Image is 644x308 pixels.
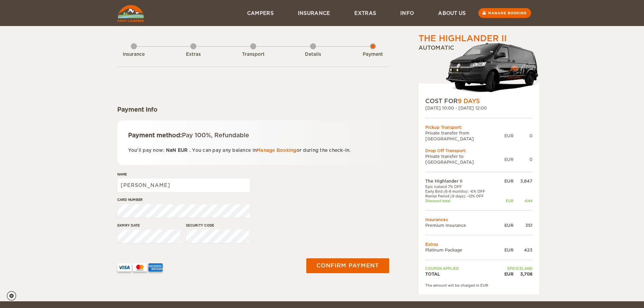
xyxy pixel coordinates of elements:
[425,148,532,153] div: Drop Off Transport:
[504,133,514,139] div: EUR
[306,258,389,273] button: Confirm payment
[514,133,532,139] div: 0
[425,271,498,277] td: TOTAL
[498,198,513,203] div: EUR
[117,5,144,22] img: Cozy Campers
[425,105,532,111] div: [DATE] 10:00 - [DATE] 12:00
[178,148,188,153] span: EUR
[425,217,532,222] td: Insurances
[425,222,498,228] td: Premium Insurance
[148,263,163,271] img: AMEX
[498,222,513,228] div: EUR
[182,132,249,139] span: Pay 100%, Refundable
[425,241,532,247] td: Extras
[128,131,379,139] div: Payment method:
[115,51,152,58] div: Insurance
[235,51,272,58] div: Transport
[498,271,513,277] div: EUR
[425,194,498,198] td: Rental Period (9 days): -12% OFF
[425,283,532,288] div: The amount will be charged in EUR
[498,266,532,271] td: EPICICELAND
[498,247,513,253] div: EUR
[425,153,504,165] td: Private transfer to [GEOGRAPHIC_DATA]
[419,44,539,97] div: Automatic
[514,222,532,228] div: 351
[425,130,504,142] td: Private transfer from [GEOGRAPHIC_DATA]
[514,247,532,253] div: 423
[7,291,21,301] a: Cookie settings
[117,172,250,177] label: Name
[446,39,539,97] img: stor-langur-223.png
[133,263,147,271] img: mastercard
[478,8,531,18] a: Manage booking
[354,51,391,58] div: Payment
[514,271,532,277] div: 3,708
[128,146,379,154] p: You'll pay now: . You can pay any balance in or during the check-in.
[514,178,532,184] div: 3,847
[294,51,332,58] div: Details
[498,178,513,184] div: EUR
[425,247,498,253] td: Platinum Package
[425,189,498,194] td: Early Bird (6-9 months): -6% OFF
[458,98,480,104] span: 9 Days
[175,51,212,58] div: Extras
[117,105,389,114] div: Payment info
[425,266,498,271] td: Coupon applied
[117,223,180,228] label: Expiry date
[117,263,132,271] img: VISA
[186,223,249,228] label: Security code
[504,157,514,162] div: EUR
[117,197,250,202] label: Card number
[166,148,176,153] span: NaN
[425,97,532,105] div: COST FOR
[419,33,507,44] div: The Highlander II
[514,157,532,162] div: 0
[425,184,498,189] td: Epic Iceland 7% OFF
[425,198,498,203] td: Discount total
[425,124,532,130] div: Pickup Transport:
[425,178,498,184] td: The Highlander II
[257,148,296,153] a: Manage Booking
[514,198,532,203] div: -644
